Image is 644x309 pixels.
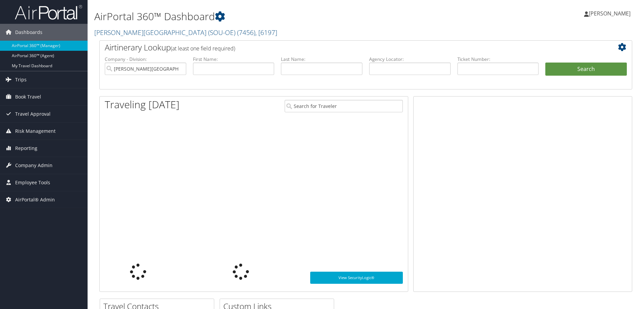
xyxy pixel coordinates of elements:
[310,272,403,284] a: View SecurityLogic®
[94,9,456,24] h1: AirPortal 360™ Dashboard
[105,56,186,63] label: Company - Division:
[255,28,277,37] span: , [ 6197 ]
[457,56,539,63] label: Ticket Number:
[589,10,631,17] span: [PERSON_NAME]
[237,28,255,37] span: ( 7456 )
[281,56,362,63] label: Last Name:
[369,56,451,63] label: Agency Locator:
[171,45,235,52] span: (at least one field required)
[15,24,42,41] span: Dashboards
[15,140,37,157] span: Reporting
[15,174,50,191] span: Employee Tools
[105,42,582,53] h2: Airtinerary Lookup
[94,28,277,37] a: [PERSON_NAME][GEOGRAPHIC_DATA] (SOU-OE)
[15,191,55,208] span: AirPortal® Admin
[15,88,41,105] span: Book Travel
[584,3,637,24] a: [PERSON_NAME]
[545,63,627,76] button: Search
[193,56,275,63] label: First Name:
[285,100,403,112] input: Search for Traveler
[15,106,51,122] span: Travel Approval
[15,123,56,140] span: Risk Management
[15,71,27,88] span: Trips
[15,4,82,20] img: airportal-logo.png
[15,157,53,174] span: Company Admin
[105,98,180,112] h1: Traveling [DATE]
